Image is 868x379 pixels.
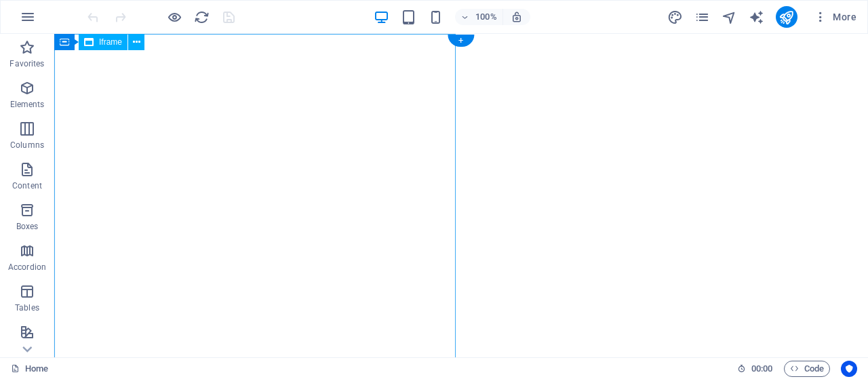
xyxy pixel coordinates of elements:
button: 100% [455,9,503,25]
button: text_generator [749,9,765,25]
button: Code [784,361,830,377]
p: Columns [10,140,44,151]
button: Usercentrics [841,361,857,377]
button: Click here to leave preview mode and continue editing [166,9,182,25]
span: Iframe [99,38,122,46]
span: Code [790,361,824,377]
button: design [667,9,684,25]
button: publish [776,6,797,28]
i: Design (Ctrl+Alt+Y) [667,9,683,25]
span: : [761,363,763,374]
i: Navigator [722,9,737,25]
p: Elements [10,99,45,110]
i: Publish [778,9,794,25]
p: Tables [15,302,39,313]
p: Favorites [9,58,44,69]
p: Boxes [16,221,39,232]
p: Content [12,180,42,191]
span: More [814,10,856,24]
button: More [808,6,862,28]
span: 00 00 [751,361,772,377]
button: navigator [722,9,738,25]
a: Click to cancel selection. Double-click to open Pages [11,361,48,377]
div: + [448,35,474,47]
h6: 100% [475,9,497,25]
p: Accordion [8,262,46,273]
i: Pages (Ctrl+Alt+S) [694,9,710,25]
button: reload [193,9,210,25]
h6: Session time [737,361,773,377]
i: AI Writer [749,9,764,25]
button: pages [694,9,711,25]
